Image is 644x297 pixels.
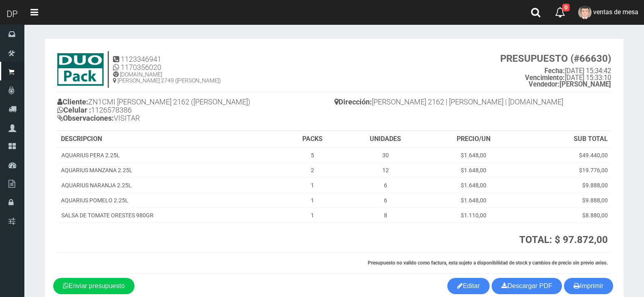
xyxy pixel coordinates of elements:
[343,208,428,223] td: 8
[58,193,282,208] td: AQUARIUS POMELO 2.25L
[428,163,519,178] td: $1.648,00
[529,80,559,88] strong: Vendedor:
[58,163,282,178] td: AQUARIUS MANZANA 2.25L
[282,131,343,147] th: PACKS
[58,131,282,147] th: DESCRIPCION
[113,72,221,84] h5: [DOMAIN_NAME] [PERSON_NAME] 2749 ([PERSON_NAME])
[343,147,428,163] td: 30
[57,53,104,86] img: 9k=
[593,8,638,16] span: ventas de mesa
[69,282,125,289] span: Enviar presupuesto
[525,74,565,82] strong: Vencimiento:
[343,178,428,193] td: 6
[282,178,343,193] td: 1
[58,178,282,193] td: AQUARIUS NARANJA 2.25L
[492,278,562,294] a: Descargar PDF
[282,147,343,163] td: 5
[519,147,611,163] td: $49.440,00
[282,193,343,208] td: 1
[334,98,372,106] b: Dirección:
[282,208,343,223] td: 1
[519,131,611,147] th: SUB TOTAL
[368,260,608,266] strong: Presupuesto no valido como factura, esta sujeto a disponibilidad de stock y cambios de precio sin...
[447,278,490,294] a: Editar
[428,131,519,147] th: PRECIO/UN
[57,114,114,122] b: Observaciones:
[334,96,611,110] h4: [PERSON_NAME] 2162 | [PERSON_NAME] | [DOMAIN_NAME]
[428,147,519,163] td: $1.648,00
[519,234,608,245] strong: TOTAL: $ 97.872,00
[519,163,611,178] td: $19.776,00
[428,178,519,193] td: $1.648,00
[500,53,611,88] small: [DATE] 15:34:42 [DATE] 15:33:10
[343,163,428,178] td: 12
[53,278,134,294] a: Enviar presupuesto
[500,53,611,64] strong: PRESUPUESTO (#66630)
[343,131,428,147] th: UNIDADES
[343,193,428,208] td: 6
[562,4,570,11] span: 0
[578,6,592,19] img: User Image
[57,98,88,106] b: Cliente:
[282,163,343,178] td: 2
[519,193,611,208] td: $9.888,00
[564,278,613,294] button: Imprimir
[58,208,282,223] td: SALSA DE TOMATE ORESTES 980GR
[428,193,519,208] td: $1.648,00
[57,106,91,114] b: Celular :
[113,55,221,72] h4: 1123346941 1170356020
[519,178,611,193] td: $9.888,00
[519,208,611,223] td: $8.880,00
[529,80,611,88] b: [PERSON_NAME]
[58,147,282,163] td: AQUARIUS PERA 2.25L
[57,96,334,126] h4: ZN1CMI [PERSON_NAME] 2162 ([PERSON_NAME]) 1126578386 VISITAR
[428,208,519,223] td: $1.110,00
[544,67,565,75] strong: Fecha:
